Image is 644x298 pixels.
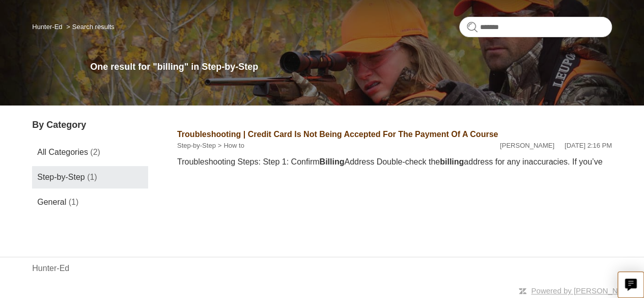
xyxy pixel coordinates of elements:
[32,191,148,213] a: General (1)
[90,148,100,156] span: (2)
[565,142,612,149] time: 05/15/2024, 14:16
[32,166,148,188] a: Step-by-Step (1)
[90,60,612,74] h1: One result for "billing" in Step-by-Step
[177,156,612,168] div: Troubleshooting Steps: Step 1: Confirm Address Double-check the address for any inaccuracies. If ...
[64,23,115,31] li: Search results
[177,141,216,151] li: Step-by-Step
[32,23,62,31] a: Hunter-Ed
[177,130,498,139] a: Troubleshooting | Credit Card Is Not Being Accepted For The Payment Of A Course
[32,118,148,132] h3: By Category
[459,17,612,37] input: Search
[440,157,464,166] em: billing
[319,157,344,166] em: Billing
[37,173,85,181] span: Step-by-Step
[500,141,554,151] li: [PERSON_NAME]
[37,148,88,156] span: All Categories
[618,272,644,298] button: Live chat
[69,198,79,206] span: (1)
[216,141,244,151] li: How to
[37,198,66,206] span: General
[87,173,97,181] span: (1)
[32,262,69,275] a: Hunter-Ed
[32,23,64,31] li: Hunter-Ed
[32,141,148,164] a: All Categories (2)
[177,142,216,149] a: Step-by-Step
[223,142,244,149] a: How to
[531,286,636,295] a: Powered by [PERSON_NAME]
